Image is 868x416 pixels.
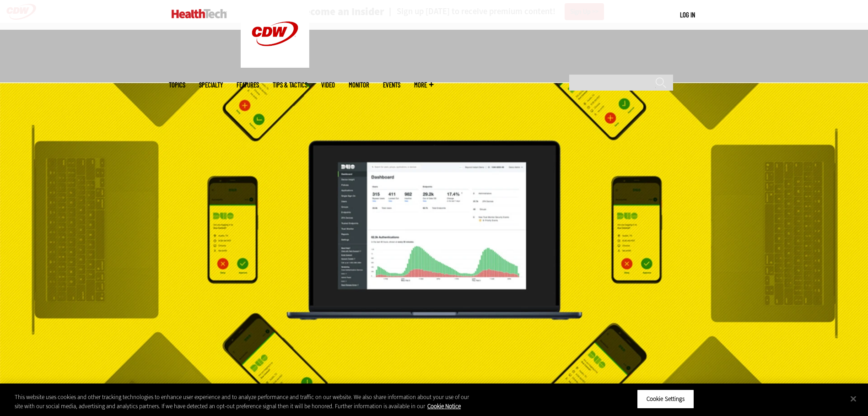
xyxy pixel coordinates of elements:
[169,81,185,88] span: Topics
[637,389,694,409] button: Cookie Settings
[349,81,369,88] a: MonITor
[237,81,259,88] a: Features
[414,81,433,88] span: More
[273,81,307,88] a: Tips & Tactics
[843,389,863,409] button: Close
[321,81,335,88] a: Video
[680,11,695,19] a: Log in
[241,60,309,70] a: CDW
[427,402,461,410] a: More information about your privacy
[383,81,400,88] a: Events
[172,9,227,18] img: Home
[199,81,223,88] span: Specialty
[680,10,695,20] div: User menu
[15,393,477,411] div: This website uses cookies and other tracking technologies to enhance user experience and to analy...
